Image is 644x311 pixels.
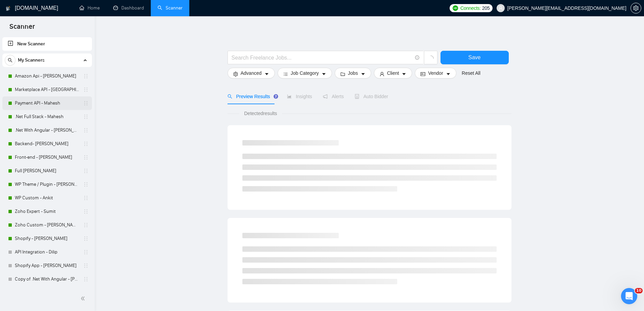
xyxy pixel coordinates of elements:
span: 10 [635,288,643,293]
a: Amazon Api - [PERSON_NAME] [15,69,79,83]
iframe: Intercom live chat [621,288,637,304]
span: user [498,6,503,10]
a: Backend- [PERSON_NAME] [15,137,79,151]
span: idcard [421,71,425,76]
a: API Integration - Dilip [15,245,79,259]
span: Auto Bidder [355,94,388,99]
div: Tooltip anchor [273,93,279,99]
a: Zoho Custom - [PERSON_NAME] [15,218,79,232]
span: caret-down [264,71,269,76]
span: holder [83,141,89,147]
button: settingAdvancedcaret-down [228,68,275,79]
span: Preview Results [228,94,276,99]
a: .Net Full Stack - Mahesh [15,110,79,124]
span: Vendor [428,69,443,77]
a: Marketplace API - [GEOGRAPHIC_DATA] [15,83,79,96]
span: holder [83,87,89,92]
a: Reset All [462,69,480,77]
span: Insights [287,94,312,99]
li: New Scanner [2,37,92,51]
span: holder [83,236,89,241]
a: Payment API - Mahesh [15,96,79,110]
span: Advanced [241,69,262,77]
span: holder [83,155,89,160]
a: Shopify - [PERSON_NAME] [15,232,79,245]
button: Save [440,51,509,64]
span: search [5,58,15,63]
span: caret-down [402,71,406,76]
span: My Scanners [18,53,45,67]
span: Client [387,69,399,77]
span: holder [83,195,89,201]
li: My Scanners [2,53,92,286]
span: setting [233,71,238,76]
button: userClientcaret-down [374,68,412,79]
span: Jobs [348,69,358,77]
span: double-left [80,295,87,302]
a: WP Theme / Plugin - [PERSON_NAME] [15,178,79,191]
span: loading [428,55,434,62]
span: Connects: [460,4,481,12]
span: caret-down [321,71,326,76]
button: search [5,55,16,66]
a: Shopify App - [PERSON_NAME] [15,259,79,272]
span: caret-down [446,71,451,76]
span: caret-down [361,71,365,76]
span: robot [355,94,359,99]
span: holder [83,222,89,228]
span: search [228,94,232,99]
span: holder [83,249,89,255]
a: Copy of .Net With Angular - [PERSON_NAME] [15,272,79,286]
span: info-circle [415,55,420,60]
span: area-chart [287,94,292,99]
span: holder [83,73,89,79]
button: barsJob Categorycaret-down [278,68,332,79]
span: notification [323,94,328,99]
span: Job Category [291,69,319,77]
a: .Net With Angular - [PERSON_NAME] [15,124,79,137]
span: holder [83,263,89,268]
img: upwork-logo.png [453,5,458,11]
a: searchScanner [158,5,183,11]
span: 205 [482,4,490,12]
input: Search Freelance Jobs... [232,53,412,62]
a: Zoho Expert - Sumit [15,205,79,218]
button: setting [630,3,641,14]
span: bars [283,71,288,76]
a: Full [PERSON_NAME] [15,164,79,178]
span: setting [631,5,641,11]
a: Front-end - [PERSON_NAME] [15,151,79,164]
a: dashboardDashboard [113,5,144,11]
span: holder [83,276,89,282]
img: logo [6,3,10,14]
span: Detected results [239,110,282,117]
a: WP Custom - Ankit [15,191,79,205]
span: holder [83,128,89,133]
span: user [380,71,384,76]
span: Scanner [4,22,40,36]
span: holder [83,101,89,106]
span: folder [340,71,345,76]
span: holder [83,168,89,174]
button: idcardVendorcaret-down [415,68,456,79]
span: holder [83,114,89,119]
span: holder [83,209,89,214]
a: setting [630,5,641,11]
span: holder [83,182,89,187]
a: New Scanner [8,37,87,51]
a: homeHome [79,5,100,11]
button: folderJobscaret-down [335,68,371,79]
span: Save [468,53,480,62]
span: Alerts [323,94,344,99]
